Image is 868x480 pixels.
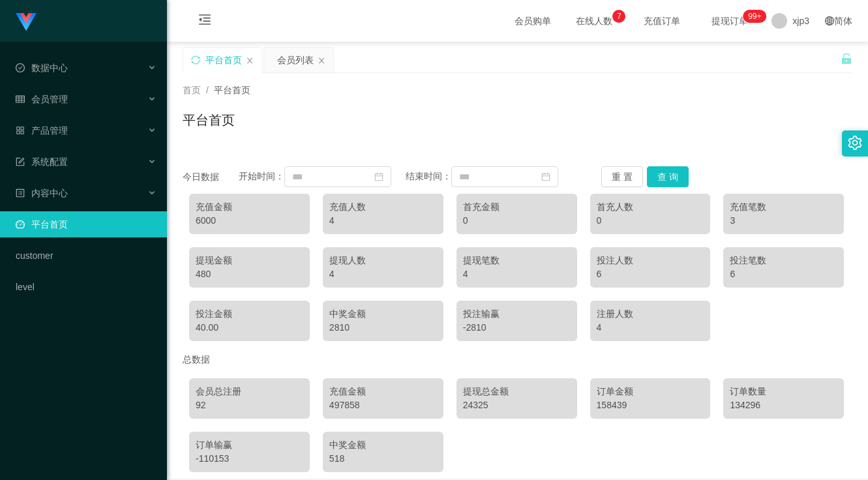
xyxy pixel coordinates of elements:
button: 重 置 [601,166,643,187]
div: 134296 [730,398,837,412]
div: 0 [463,214,571,228]
div: 今日数据 [183,170,239,184]
div: 充值金额 [196,200,303,214]
div: 会员总注册 [196,385,303,398]
div: 24325 [463,398,571,412]
div: 投注笔数 [730,254,837,267]
div: 158439 [597,398,704,412]
i: 图标: menu-fold [183,1,227,42]
div: 提现总金额 [463,385,571,398]
div: 平台首页 [205,48,242,72]
div: 首充人数 [597,200,704,214]
button: 查 询 [647,166,689,187]
sup: 7 [612,10,625,23]
i: 图标: global [825,16,834,25]
span: 内容中心 [16,188,68,198]
div: 订单金额 [597,385,704,398]
div: 6 [730,267,837,281]
div: -2810 [463,321,571,335]
i: 图标: appstore-o [16,126,25,135]
div: 中奖金额 [329,307,437,321]
h1: 平台首页 [183,110,235,130]
i: 图标: unlock [841,53,852,65]
div: 480 [196,267,303,281]
span: 产品管理 [16,125,68,136]
div: 92 [196,398,303,412]
div: 订单输赢 [196,438,303,452]
span: 开始时间： [239,171,284,181]
span: 系统配置 [16,157,68,167]
div: 4 [329,267,437,281]
div: 提现人数 [329,254,437,267]
div: 518 [329,452,437,466]
span: 结束时间： [406,171,451,181]
span: 充值订单 [637,16,687,25]
i: 图标: calendar [541,172,550,181]
div: 提现笔数 [463,254,571,267]
a: customer [16,243,157,269]
div: 中奖金额 [329,438,437,452]
div: 4 [463,267,571,281]
div: 497858 [329,398,437,412]
div: 充值笔数 [730,200,837,214]
div: 提现金额 [196,254,303,267]
img: logo.9652507e.png [16,13,37,31]
div: 投注输赢 [463,307,571,321]
i: 图标: table [16,95,25,104]
i: 图标: profile [16,188,25,198]
i: 图标: close [246,57,254,65]
div: 2810 [329,321,437,335]
div: -110153 [196,452,303,466]
div: 充值人数 [329,200,437,214]
p: 7 [617,10,621,23]
div: 充值金额 [329,385,437,398]
div: 3 [730,214,837,228]
div: 投注金额 [196,307,303,321]
div: 注册人数 [597,307,704,321]
i: 图标: close [318,57,325,65]
span: / [206,85,209,95]
span: 首页 [183,85,201,95]
span: 在线人数 [569,16,619,25]
span: 提现订单 [705,16,755,25]
div: 6000 [196,214,303,228]
a: level [16,274,157,300]
i: 图标: calendar [374,172,383,181]
div: 投注人数 [597,254,704,267]
div: 40.00 [196,321,303,335]
span: 平台首页 [214,85,250,95]
div: 首充金额 [463,200,571,214]
div: 0 [597,214,704,228]
i: 图标: sync [191,55,200,65]
i: 图标: form [16,157,25,166]
div: 会员列表 [277,48,314,72]
div: 订单数量 [730,385,837,398]
span: 数据中心 [16,63,68,73]
div: 4 [329,214,437,228]
div: 总数据 [183,348,852,372]
i: 图标: setting [848,136,862,150]
div: 6 [597,267,704,281]
sup: 210 [743,10,766,23]
i: 图标: check-circle-o [16,63,25,72]
a: 图标: dashboard平台首页 [16,211,157,237]
span: 会员管理 [16,94,68,104]
div: 4 [597,321,704,335]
